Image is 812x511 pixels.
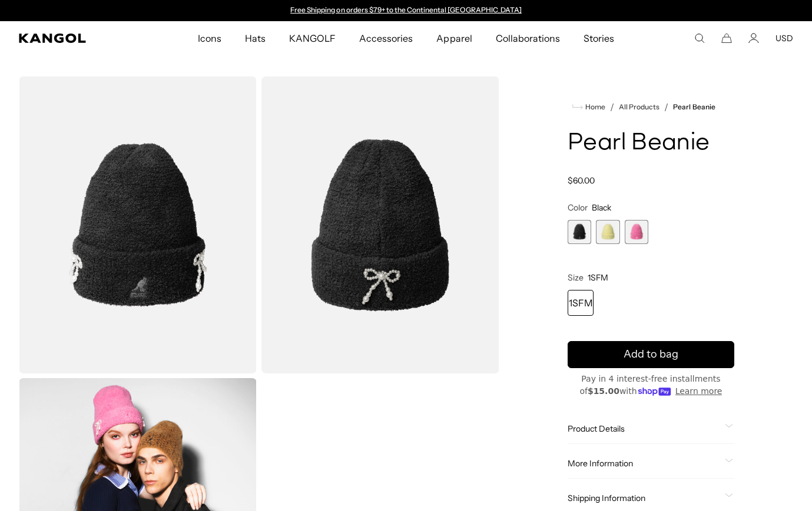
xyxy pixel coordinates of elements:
a: KANGOLF [277,21,347,55]
span: Hats [245,21,266,55]
span: Product Details [568,423,720,434]
a: Collaborations [484,21,572,55]
span: Home [583,103,605,111]
button: Cart [721,33,732,44]
span: Icons [198,21,221,55]
a: Accessories [347,21,425,55]
a: Pearl Beanie [673,103,715,111]
a: Stories [572,21,626,55]
slideshow-component: Announcement bar [285,6,528,15]
button: Add to bag [568,341,734,368]
span: More Information [568,458,720,469]
span: Accessories [359,21,413,55]
button: USD [775,33,793,44]
summary: Search here [694,33,705,44]
span: 1SFM [588,272,608,283]
span: Stories [584,21,614,55]
div: 1SFM [568,290,594,316]
h1: Pearl Beanie [568,131,734,156]
label: Black [568,220,592,244]
label: Butter Chiffon [596,220,620,244]
div: 1 of 2 [285,6,528,15]
span: KANGOLF [289,21,336,55]
span: Apparel [436,21,472,55]
label: Peony Pink [625,220,649,244]
img: color-black [261,76,499,373]
span: Color [568,202,588,213]
span: $60.00 [568,175,595,186]
a: All Products [619,103,659,111]
nav: breadcrumbs [568,100,734,114]
a: Home [572,102,605,112]
a: Icons [186,21,233,55]
a: Hats [233,21,277,55]
div: Announcement [285,6,528,15]
span: Size [568,272,584,283]
li: / [605,100,614,114]
div: 3 of 3 [625,220,649,244]
span: Add to bag [624,346,678,362]
div: 1 of 3 [568,220,592,244]
span: Collaborations [496,21,560,55]
span: Shipping Information [568,493,720,503]
div: 2 of 3 [596,220,620,244]
span: Black [592,202,611,213]
img: color-black [19,76,257,373]
a: Kangol [19,34,130,43]
a: Free Shipping on orders $79+ to the Continental [GEOGRAPHIC_DATA] [290,5,522,14]
a: Account [748,33,759,44]
li: / [659,100,668,114]
a: Apparel [425,21,483,55]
